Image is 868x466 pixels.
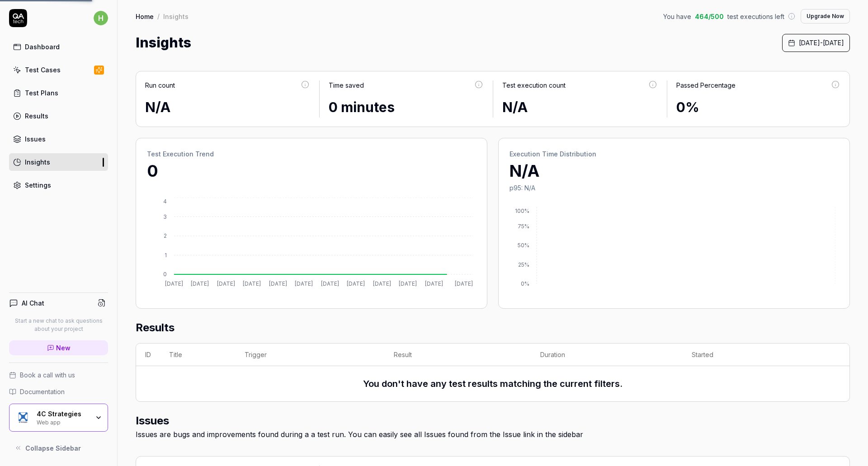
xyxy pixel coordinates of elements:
tspan: 2 [164,232,167,239]
tspan: 50% [518,242,529,249]
span: Documentation [20,387,65,396]
div: Insights [163,12,189,21]
button: Collapse Sidebar [9,439,108,457]
div: Dashboard [25,42,60,52]
tspan: [DATE] [269,280,287,287]
span: [DATE] - [DATE] [799,38,844,47]
a: Issues [9,130,108,148]
h2: Execution Time Distribution [509,149,839,159]
div: 4C Strategies [37,410,89,418]
h1: Insights [136,33,191,53]
span: test executions left [727,12,784,21]
tspan: [DATE] [217,280,235,287]
span: h [94,11,108,25]
div: Web app [37,418,89,425]
span: Collapse Sidebar [25,443,81,453]
div: Run count [145,80,175,90]
div: Test Plans [25,88,58,98]
tspan: [DATE] [295,280,313,287]
th: Result [385,344,531,366]
tspan: 0% [521,280,529,287]
tspan: [DATE] [165,280,183,287]
div: 0 minutes [329,97,484,118]
div: Test execution count [502,80,566,90]
h2: Results [136,320,850,343]
tspan: [DATE] [455,280,473,287]
th: Trigger [236,344,385,366]
button: Upgrade Now [801,9,850,24]
div: Insights [25,157,50,167]
th: Started [683,344,831,366]
p: N/A [509,159,839,183]
a: Settings [9,176,108,194]
tspan: 100% [515,207,529,214]
button: [DATE]-[DATE] [782,34,850,52]
a: Test Cases [9,61,108,79]
button: h [94,9,108,27]
img: 4C Strategies Logo [15,410,31,426]
div: Issues are bugs and improvements found during a a test run. You can easily see all Issues found f... [136,429,850,440]
tspan: 0 [163,271,167,278]
tspan: 25% [518,261,529,268]
a: New [9,340,108,355]
th: ID [136,344,160,366]
p: Start a new chat to ask questions about your project [9,317,108,333]
div: Settings [25,180,51,190]
h4: AI Chat [22,298,44,308]
span: 464 / 500 [695,12,724,21]
tspan: [DATE] [191,280,209,287]
tspan: [DATE] [347,280,365,287]
tspan: 75% [518,223,529,230]
span: New [56,343,71,353]
a: Insights [9,153,108,171]
a: Documentation [9,387,108,396]
tspan: [DATE] [373,280,391,287]
div: Time saved [329,80,364,90]
tspan: [DATE] [243,280,261,287]
th: Title [160,344,236,366]
button: 4C Strategies Logo4C StrategiesWeb app [9,404,108,432]
th: Duration [531,344,682,366]
p: 0 [147,159,476,183]
div: N/A [502,97,658,118]
tspan: 3 [163,213,167,220]
h2: Test Execution Trend [147,149,476,159]
span: Book a call with us [20,370,75,380]
a: Dashboard [9,38,108,56]
div: Results [25,111,48,121]
a: Home [136,12,154,21]
a: Results [9,107,108,125]
div: Issues [25,134,46,144]
h3: You don't have any test results matching the current filters. [363,377,623,391]
tspan: 1 [165,252,167,259]
h2: Issues [136,413,850,429]
div: N/A [145,97,310,118]
div: / [157,12,160,21]
p: p95: N/A [509,183,839,193]
div: Test Cases [25,65,61,75]
a: Book a call with us [9,370,108,380]
div: Passed Percentage [676,80,736,90]
a: Test Plans [9,84,108,102]
span: You have [663,12,691,21]
tspan: [DATE] [399,280,417,287]
div: 0% [676,97,841,118]
tspan: [DATE] [425,280,443,287]
tspan: [DATE] [321,280,339,287]
tspan: 4 [163,198,167,205]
